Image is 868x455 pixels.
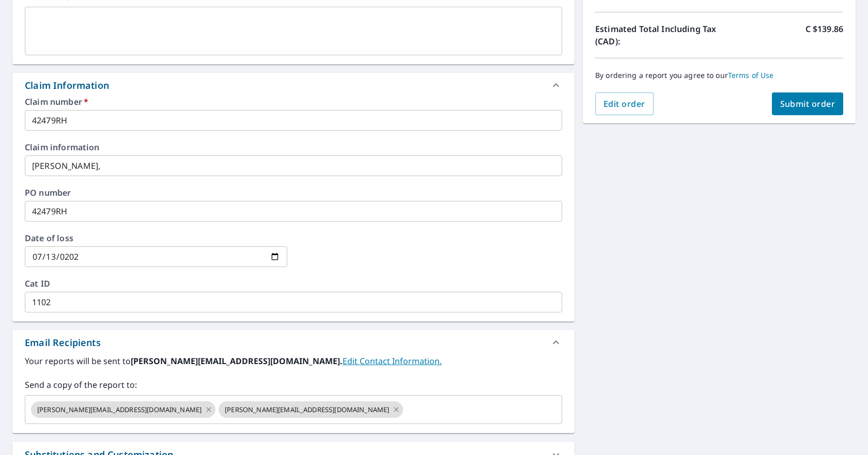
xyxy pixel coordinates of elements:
label: Claim number [25,98,562,106]
div: Claim Information [25,79,109,92]
label: Date of loss [25,234,287,242]
p: Estimated Total Including Tax (CAD): [595,23,719,48]
span: Edit order [603,98,645,109]
div: Email Recipients [12,330,575,355]
label: Claim information [25,143,562,151]
div: [PERSON_NAME][EMAIL_ADDRESS][DOMAIN_NAME] [31,401,215,418]
div: [PERSON_NAME][EMAIL_ADDRESS][DOMAIN_NAME] [219,401,403,418]
span: [PERSON_NAME][EMAIL_ADDRESS][DOMAIN_NAME] [219,405,395,415]
p: C $139.86 [805,23,843,48]
p: By ordering a report you agree to our [595,71,843,80]
a: EditContactInfo [343,355,442,367]
label: PO number [25,189,562,197]
a: Terms of Use [728,70,774,80]
button: Edit order [595,92,654,115]
b: [PERSON_NAME][EMAIL_ADDRESS][DOMAIN_NAME]. [131,355,343,367]
span: Submit order [780,98,835,109]
button: Submit order [772,92,844,115]
span: [PERSON_NAME][EMAIL_ADDRESS][DOMAIN_NAME] [31,405,208,415]
label: Cat ID [25,279,562,288]
div: Claim Information [12,73,575,98]
label: Send a copy of the report to: [25,379,562,391]
div: Email Recipients [25,336,101,350]
label: Your reports will be sent to [25,355,562,367]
